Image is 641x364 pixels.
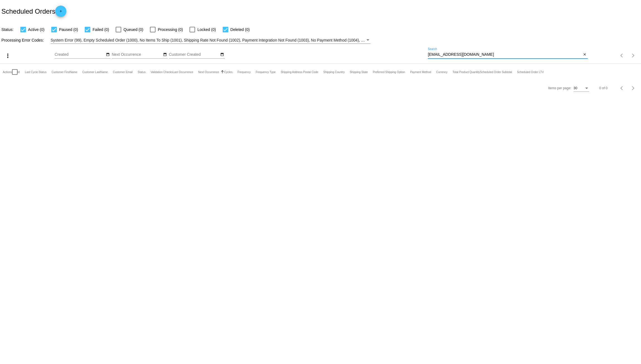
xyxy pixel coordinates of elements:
h2: Scheduled Orders [1,6,66,17]
button: Change sorting for ShippingPostcode [281,70,318,74]
button: Change sorting for NextOccurrenceUtc [198,70,219,74]
mat-icon: add [57,9,64,16]
input: Customer Created [169,52,219,57]
mat-header-cell: Total Product Quantity [453,64,480,80]
button: Change sorting for Status [138,70,145,74]
mat-icon: date_range [220,52,224,57]
button: Change sorting for Cycles [224,70,232,74]
button: Previous page [616,83,628,94]
button: Change sorting for Subtotal [480,70,512,74]
button: Change sorting for ShippingState [350,70,368,74]
mat-icon: more_vert [4,52,11,59]
mat-icon: date_range [106,52,110,57]
button: Change sorting for LastOccurrenceUtc [173,70,193,74]
span: 30 [574,86,577,90]
button: Change sorting for CurrencyIso [436,70,448,74]
span: Processing (0) [158,26,183,33]
span: Locked (0) [197,26,216,33]
button: Change sorting for Frequency [237,70,251,74]
button: Change sorting for LifetimeValue [517,70,544,74]
button: Next page [628,50,639,61]
button: Change sorting for PreferredShippingOption [373,70,405,74]
button: Change sorting for Id [18,70,20,74]
button: Change sorting for CustomerLastName [82,70,108,74]
mat-select: Filter by Processing Error Codes [51,37,371,44]
button: Clear [582,52,588,58]
button: Change sorting for CustomerFirstName [52,70,77,74]
button: Change sorting for FrequencyType [256,70,276,74]
mat-header-cell: Validation Checks [150,64,173,80]
div: Items per page: [548,86,571,90]
button: Change sorting for LastProcessingCycleId [25,70,47,74]
button: Change sorting for ShippingCountry [323,70,345,74]
input: Search [428,52,582,57]
mat-icon: close [583,52,587,57]
span: Processing Error Codes: [1,38,44,42]
input: Next Occurrence [112,52,162,57]
mat-select: Items per page: [574,86,589,90]
span: Deleted (0) [230,26,250,33]
input: Created [55,52,105,57]
mat-header-cell: Actions [3,64,12,80]
button: Next page [628,83,639,94]
span: Queued (0) [123,26,143,33]
span: Active (0) [28,26,45,33]
span: Status: [1,27,14,32]
div: 0 of 0 [599,86,608,90]
button: Change sorting for CustomerEmail [113,70,133,74]
button: Change sorting for PaymentMethod.Type [410,70,431,74]
mat-icon: date_range [163,52,167,57]
span: Failed (0) [93,26,109,33]
button: Previous page [616,50,628,61]
span: Paused (0) [59,26,78,33]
